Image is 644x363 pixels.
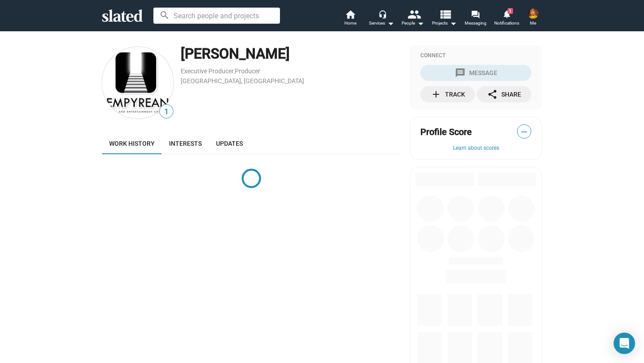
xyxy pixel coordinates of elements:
[460,9,491,29] a: Messaging
[335,9,366,29] a: Home
[102,133,162,154] a: Work history
[491,9,522,29] a: 1Notifications
[420,65,531,81] button: Message
[415,18,426,29] mat-icon: arrow_drop_down
[344,18,356,29] span: Home
[402,18,424,29] div: People
[428,9,460,29] button: Projects
[234,69,235,74] span: ,
[448,18,458,29] mat-icon: arrow_drop_down
[614,333,635,354] div: Open Intercom Messenger
[397,9,428,29] button: People
[502,9,511,18] mat-icon: notifications
[420,145,531,152] button: Learn about scores
[162,133,209,154] a: Interests
[431,89,441,100] mat-icon: add
[209,133,250,154] a: Updates
[420,52,531,59] div: Connect
[385,18,396,29] mat-icon: arrow_drop_down
[181,77,304,84] a: [GEOGRAPHIC_DATA], [GEOGRAPHIC_DATA]
[508,8,513,14] span: 1
[181,68,234,75] a: Executive Producer
[235,68,260,75] a: Producer
[378,10,386,18] mat-icon: headset_mic
[407,8,420,21] mat-icon: people
[522,6,544,30] button: Danny LakerMe
[160,106,173,118] span: 1
[153,8,280,24] input: Search people and projects
[345,9,356,20] mat-icon: home
[169,140,202,147] span: Interests
[432,18,457,29] span: Projects
[102,47,174,118] img: Samuel Hari
[420,126,472,138] span: Profile Score
[494,18,519,29] span: Notifications
[455,68,466,78] mat-icon: message
[369,18,394,29] div: Services
[487,89,498,100] mat-icon: share
[471,10,479,18] mat-icon: forum
[530,18,536,29] span: Me
[455,65,497,81] div: Message
[420,86,475,102] button: Track
[517,126,531,138] span: —
[109,140,155,147] span: Work history
[439,8,452,21] mat-icon: view_list
[216,140,243,147] span: Updates
[477,86,531,102] button: Share
[487,86,521,102] div: Share
[181,44,401,63] div: [PERSON_NAME]
[465,18,487,29] span: Messaging
[528,8,538,19] img: Danny Laker
[366,9,397,29] button: Services
[431,86,465,102] div: Track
